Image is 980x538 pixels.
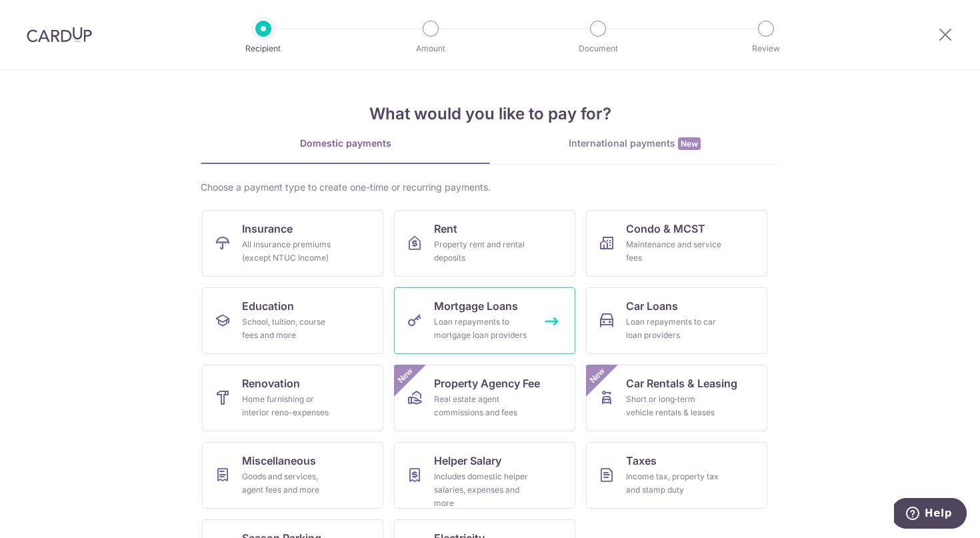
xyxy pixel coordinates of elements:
[717,42,815,55] p: Review
[586,287,767,354] a: Car LoansLoan repayments to car loan providers
[626,221,705,237] span: Condo & MCST
[381,42,480,55] p: Amount
[214,42,313,55] p: Recipient
[434,393,530,419] div: Real estate agent commissions and fees
[434,470,530,510] div: Includes domestic helper salaries, expenses and more
[434,221,457,237] span: Rent
[242,238,338,265] div: All insurance premiums (except NTUC Income)
[586,210,767,277] a: Condo & MCSTMaintenance and service fees
[31,9,58,21] span: Help
[201,137,490,150] div: Domestic payments
[242,393,338,419] div: Home furnishing or interior reno-expenses
[549,42,647,55] p: Document
[626,298,678,314] span: Car Loans
[626,375,737,391] span: Car Rentals & Leasing
[434,453,501,469] span: Helper Salary
[626,453,657,469] span: Taxes
[201,181,779,194] div: Choose a payment type to create one-time or recurring payments.
[242,298,294,314] span: Education
[587,365,609,387] span: New
[626,315,722,342] div: Loan repayments to car loan providers
[202,210,383,277] a: InsuranceAll insurance premiums (except NTUC Income)
[242,470,338,497] div: Goods and services, agent fees and more
[626,238,722,265] div: Maintenance and service fees
[894,498,967,531] iframe: Opens a widget where you can find more information
[394,442,575,509] a: Helper SalaryIncludes domestic helper salaries, expenses and more
[394,210,575,277] a: RentProperty rent and rental deposits
[202,287,383,354] a: EducationSchool, tuition, course fees and more
[434,298,518,314] span: Mortgage Loans
[626,470,722,497] div: Income tax, property tax and stamp duty
[434,315,530,342] div: Loan repayments to mortgage loan providers
[27,27,92,43] img: CardUp
[202,442,383,509] a: MiscellaneousGoods and services, agent fees and more
[242,453,316,469] span: Miscellaneous
[626,393,722,419] div: Short or long‑term vehicle rentals & leases
[242,375,300,391] span: Renovation
[242,315,338,342] div: School, tuition, course fees and more
[434,375,540,391] span: Property Agency Fee
[586,365,767,431] a: Car Rentals & LeasingShort or long‑term vehicle rentals & leasesNew
[434,238,530,265] div: Property rent and rental deposits
[201,102,779,126] h4: What would you like to pay for?
[586,442,767,509] a: TaxesIncome tax, property tax and stamp duty
[394,365,575,431] a: Property Agency FeeReal estate agent commissions and feesNew
[394,287,575,354] a: Mortgage LoansLoan repayments to mortgage loan providers
[678,137,701,150] span: New
[490,137,779,151] div: International payments
[395,365,417,387] span: New
[242,221,293,237] span: Insurance
[202,365,383,431] a: RenovationHome furnishing or interior reno-expenses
